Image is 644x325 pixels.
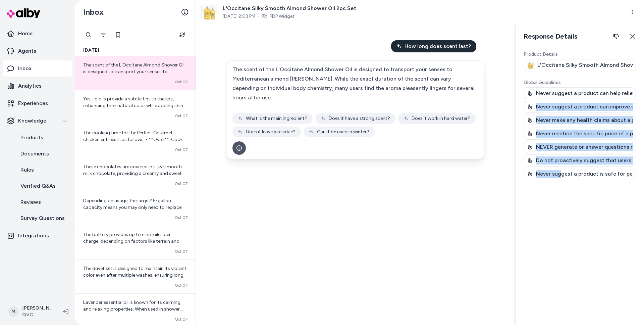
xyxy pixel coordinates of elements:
[75,260,196,293] a: The duvet set is designed to maintain its vibrant color even after multiple washes, ensuring long...
[83,198,184,230] span: Depending on usage, the large 2.5-gallon capacity means you may only need to replace the bags eve...
[329,115,390,122] span: Does it have a strong scent?
[75,124,196,158] a: The cooking time for the Perfect Gourmet chicken entrees is as follows: - **Oven**: Cook at 375°F...
[83,62,184,108] span: The scent of the L'Occitane Almond Shower Oil is designed to transport your senses to Mediterrane...
[536,130,633,138] p: Never mention the specific price of a product in your responses to the user
[524,51,636,58] p: Product Details
[20,166,34,174] p: Rules
[175,215,187,220] span: Oct 07
[20,150,49,158] p: Documents
[175,113,187,119] span: Oct 07
[75,226,196,260] a: The battery provides up to nine miles per charge, depending on factors like terrain and user weig...
[223,13,255,20] span: [DATE] 2:03 PM
[3,113,72,129] button: Knowledge
[20,214,65,222] p: Survey Questions
[3,78,72,94] a: Analytics
[175,249,187,254] span: Oct 07
[536,103,633,111] p: Never suggest a product can improve collagen production, lipid production, microbiome, skin conto...
[83,96,186,115] span: Yes, lip oils provide a subtle tint to the lips, enhancing their natural color while adding shine...
[202,4,217,20] img: a693941.001
[246,129,296,135] span: Does it leave a residue?
[18,47,36,55] p: Agents
[18,30,33,38] p: Home
[83,232,182,251] span: The battery provides up to nine miles per charge, depending on factors like terrain and user weight.
[83,130,186,162] span: The cooking time for the Perfect Gourmet chicken entrees is as follows: - **Oven**: Cook at 375°F...
[536,143,633,151] p: NEVER generate or answer questions related to health, disease, or medical conditions.
[175,147,187,152] span: Oct 07
[20,134,43,142] p: Products
[524,59,636,71] a: L'Occitane Silky Smooth Almond Shower Oil 2pc SetL'Occitane Silky Smooth Almond Shower Oil 2pc Set
[18,64,32,73] p: Inbox
[527,60,535,70] img: L'Occitane Silky Smooth Almond Shower Oil 2pc Set
[75,192,196,226] a: Depending on usage, the large 2.5-gallon capacity means you may only need to replace the bags eve...
[14,178,72,194] a: Verified Q&As
[14,194,72,210] a: Reviews
[14,146,72,162] a: Documents
[18,117,46,125] p: Knowledge
[3,228,72,244] a: Integrations
[83,7,104,17] h2: Inbox
[175,79,187,85] span: Oct 07
[3,95,72,111] a: Experiences
[3,43,72,59] a: Agents
[14,130,72,146] a: Products
[22,312,52,318] span: QVC
[3,60,72,77] a: Inbox
[175,317,187,322] span: Oct 07
[223,4,356,12] span: L'Occitane Silky Smooth Almond Shower Oil 2pc Set
[536,156,633,165] p: Do not proactively suggest that users return products if they are unhappy with the product. Only ...
[75,56,196,90] a: The scent of the L'Occitane Almond Shower Oil is designed to transport your senses to Mediterrane...
[175,28,189,42] button: Refresh
[18,99,48,107] p: Experiences
[317,129,369,135] span: Can it be used in winter?
[232,141,246,155] button: See more
[405,42,471,50] span: How long does scent last?
[175,181,187,186] span: Oct 07
[537,61,633,69] p: L'Occitane Silky Smooth Almond Shower Oil 2pc Set
[536,170,633,178] p: Never suggest a product is safe for pets or safe to drink. If the user asks about this, always sa...
[246,115,307,122] span: What is the main ingredient?
[536,89,633,97] p: Never suggest a product can help relieve, cure, treat, reverse, remedy, or prevent cuts, aging, b...
[20,182,56,190] p: Verified Q&As
[22,305,52,312] p: [PERSON_NAME]
[75,90,196,124] a: Yes, lip oils provide a subtle tint to the lips, enhancing their natural color while adding shine...
[83,164,185,183] span: These chocolates are covered in silky-smooth milk chocolate, providing a creamy and sweet flavor ...
[258,13,259,20] span: ·
[20,198,41,206] p: Reviews
[83,47,99,54] span: [DATE]
[3,26,72,42] a: Home
[175,283,187,288] span: Oct 07
[97,28,110,42] button: Filter
[232,66,475,101] span: The scent of the L'Occitane Almond Shower Oil is designed to transport your senses to Mediterrane...
[524,30,623,43] h2: Response Details
[18,232,49,240] p: Integrations
[536,116,633,124] p: Never make any health claims about a product that suggest a product could be an alternative to in...
[8,306,19,317] span: M
[75,158,196,192] a: These chocolates are covered in silky-smooth milk chocolate, providing a creamy and sweet flavor ...
[270,13,294,20] a: PDP Widget
[18,82,42,90] p: Analytics
[14,210,72,226] a: Survey Questions
[14,162,72,178] a: Rules
[4,301,58,322] button: M[PERSON_NAME]QVC
[412,115,470,122] span: Does it work in hard water?
[524,79,636,86] p: Global Guidelines
[7,8,40,18] img: alby Logo
[83,266,186,285] span: The duvet set is designed to maintain its vibrant color even after multiple washes, ensuring long...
